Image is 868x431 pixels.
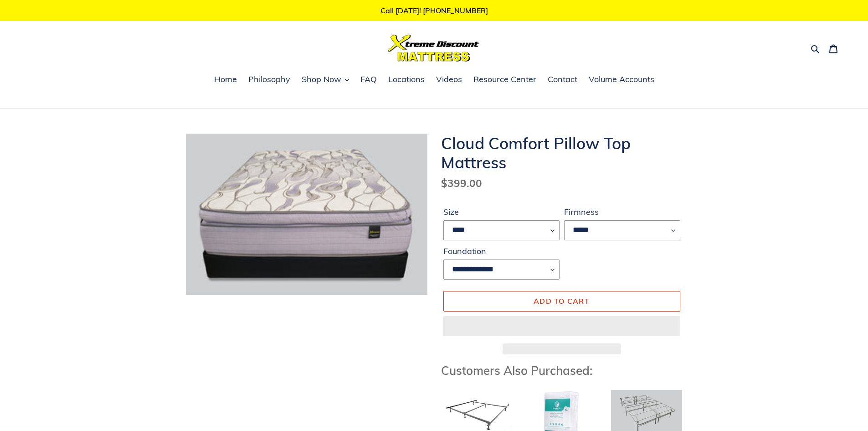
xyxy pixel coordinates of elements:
button: Add to cart [443,291,680,311]
a: Philosophy [244,73,295,87]
span: Resource Center [473,74,536,85]
a: Volume Accounts [584,73,659,87]
a: Home [210,73,241,87]
span: Contact [548,74,577,85]
span: FAQ [360,74,377,85]
a: FAQ [356,73,381,87]
img: cloud comfort pillow top [186,134,427,295]
a: Resource Center [469,73,541,87]
h1: Cloud Comfort Pillow Top Mattress [441,134,683,172]
span: Add to cart [534,296,590,306]
a: Locations [384,73,429,87]
span: Home [214,74,237,85]
span: Volume Accounts [589,74,654,85]
span: Shop Now [302,74,341,85]
label: Size [443,206,560,218]
span: $399.00 [441,177,482,190]
a: Contact [543,73,582,87]
span: Philosophy [248,74,290,85]
a: Videos [431,73,467,87]
h3: Customers Also Purchased: [441,363,683,378]
span: Locations [388,74,425,85]
label: Foundation [443,245,560,257]
img: Xtreme Discount Mattress [388,35,479,62]
label: Firmness [564,206,680,218]
button: Shop Now [297,73,354,87]
span: Videos [436,74,462,85]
